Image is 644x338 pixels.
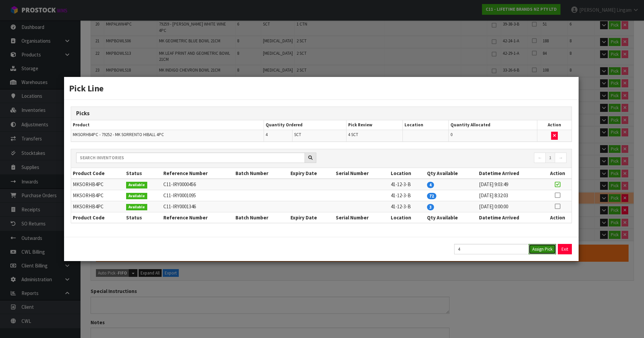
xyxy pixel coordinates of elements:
th: Serial Number [334,212,389,223]
span: 3 [427,204,434,210]
span: Available [126,204,147,211]
h3: Pick Line [69,82,574,94]
td: [DATE] 8:32:03 [477,190,543,201]
button: Assign Pick [529,244,556,254]
span: MKSORHB4PC - 79252 - MK SORRENTO HIBALL 4PC [73,132,164,137]
td: C11-IRY0001346 [162,201,234,212]
span: SCT [294,132,301,137]
th: Product Code [71,212,124,223]
th: Quantity Ordered [264,120,346,130]
th: Location [403,120,448,130]
th: Product Code [71,168,124,179]
span: 4 SCT [348,132,358,137]
span: Available [126,193,147,200]
td: [DATE] 9:03:49 [477,179,543,190]
th: Batch Number [234,168,289,179]
th: Expiry Date [289,168,334,179]
a: 1 [545,153,555,163]
th: Qty Available [425,212,477,223]
th: Status [124,212,161,223]
th: Action [537,120,572,130]
td: 41-12-3-B [389,179,425,190]
th: Datetime Arrived [477,168,543,179]
a: → [555,153,567,163]
th: Action [543,212,572,223]
th: Reference Number [162,168,234,179]
td: C11-IRY0000456 [162,179,234,190]
td: C11-IRY0001095 [162,190,234,201]
th: Qty Available [425,168,477,179]
nav: Page navigation [326,153,567,164]
th: Serial Number [334,168,389,179]
button: Exit [558,244,572,254]
h3: Picks [76,110,567,117]
td: [DATE] 0:00:00 [477,201,543,212]
th: Action [543,168,572,179]
span: 0 [450,132,452,137]
td: 41-12-3-B [389,201,425,212]
th: Expiry Date [289,212,334,223]
th: Location [389,212,425,223]
span: 4 [266,132,268,137]
a: ← [534,153,546,163]
span: 72 [427,193,436,199]
td: 41-12-3-B [389,190,425,201]
input: Quantity Picked [454,244,529,254]
th: Status [124,168,161,179]
td: MKSORHB4PC [71,201,124,212]
span: Available [126,182,147,188]
span: 4 [427,182,434,188]
td: MKSORHB4PC [71,190,124,201]
th: Datetime Arrived [477,212,543,223]
th: Pick Review [346,120,403,130]
input: Search inventories [76,153,305,163]
th: Product [71,120,264,130]
td: MKSORHB4PC [71,179,124,190]
th: Batch Number [234,212,289,223]
th: Reference Number [162,212,234,223]
th: Location [389,168,425,179]
th: Quantity Allocated [448,120,537,130]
